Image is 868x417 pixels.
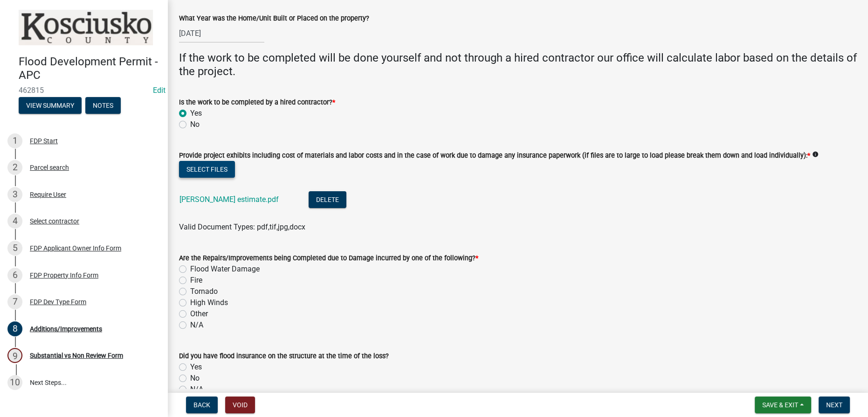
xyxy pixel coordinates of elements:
label: N/A [190,320,203,331]
div: 4 [7,214,22,229]
wm-modal-confirm: Delete Document [309,196,346,205]
div: 9 [7,348,22,363]
span: Back [193,401,210,409]
div: Additions/Improvements [30,326,102,332]
button: Void [225,396,255,413]
button: Notes [85,97,121,114]
span: 462815 [19,86,149,95]
div: Select contractor [30,218,79,224]
button: Save & Exit [755,396,811,413]
div: FDP Dev Type Form [30,299,86,305]
button: Delete [309,191,346,208]
span: Valid Document Types: pdf,tif,jpg,docx [179,222,305,231]
div: 3 [7,187,22,202]
i: info [812,151,819,158]
div: 7 [7,294,22,309]
div: 8 [7,321,22,336]
label: Fire [190,275,202,286]
span: Next [826,401,842,409]
label: Are the Repairs/Improvements being Completed due to Damage incurred by one of the following? [179,255,478,262]
a: Edit [153,86,165,95]
button: Next [819,396,850,413]
label: Is the work to be completed by a hired contractor? [179,99,335,106]
a: [PERSON_NAME] estimate.pdf [179,195,279,204]
div: 1 [7,133,22,148]
label: No [190,119,200,130]
div: 5 [7,241,22,256]
label: N/A [190,384,203,395]
label: High Winds [190,297,228,308]
label: Other [190,308,208,320]
label: No [190,373,200,384]
wm-modal-confirm: Summary [19,102,82,110]
span: Save & Exit [762,401,798,409]
label: Yes [190,108,202,119]
wm-modal-confirm: Notes [85,102,121,110]
label: Yes [190,361,202,373]
div: 10 [7,375,22,390]
input: mm/dd/yyyy [179,24,264,43]
label: Flood Water Damage [190,264,260,275]
button: View Summary [19,97,82,114]
div: Substantial vs Non Review Form [30,352,123,359]
div: 2 [7,160,22,175]
label: Tornado [190,286,218,297]
h4: If the work to be completed will be done yourself and not through a hired contractor our office w... [179,51,857,78]
div: Parcel search [30,164,69,171]
div: 6 [7,268,22,283]
div: FDP Start [30,138,58,144]
label: Provide project exhibits including cost of materials and labor costs and in the case of work due ... [179,153,810,159]
label: Did you have flood insurance on the structure at the time of the loss? [179,353,389,360]
h4: Flood Development Permit - APC [19,55,160,82]
div: FDP Applicant Owner Info Form [30,245,121,251]
div: Require User [30,191,66,198]
div: FDP Property Info Form [30,272,98,278]
img: Kosciusko County, Indiana [19,10,153,45]
wm-modal-confirm: Edit Application Number [153,86,165,95]
button: Back [186,396,218,413]
button: Select files [179,161,235,178]
label: What Year was the Home/Unit Built or Placed on the property? [179,15,369,22]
